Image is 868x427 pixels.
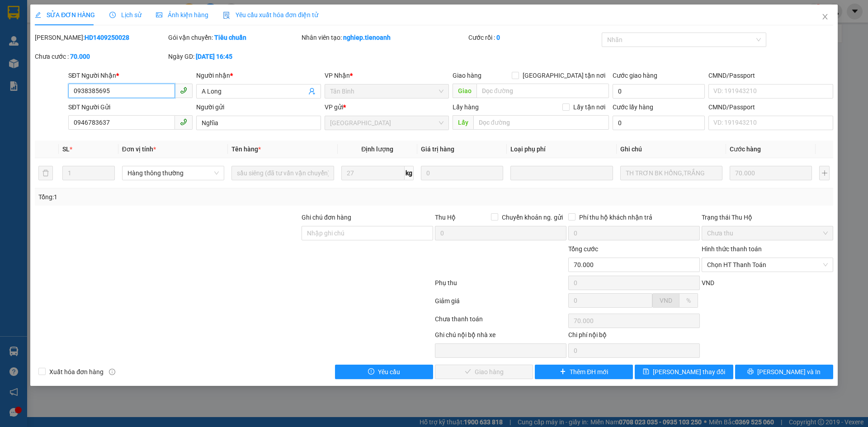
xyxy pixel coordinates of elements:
span: Xuất hóa đơn hàng [46,367,107,377]
span: SỬA ĐƠN HÀNG [35,11,95,19]
div: Chưa thanh toán [434,314,567,330]
div: Trạng thái Thu Hộ [702,212,833,222]
span: [PERSON_NAME] thay đổi [653,367,725,377]
span: edit [35,12,41,18]
span: Hàng thông thường [127,166,219,180]
input: Dọc đường [476,84,609,98]
span: % [686,297,691,304]
label: Hình thức thanh toán [702,245,762,253]
b: 0 [496,34,500,41]
div: [PERSON_NAME]: [35,33,166,42]
span: SL [62,145,70,153]
button: save[PERSON_NAME] thay đổi [635,365,733,379]
input: Dọc đường [473,115,609,130]
span: Định lượng [361,145,393,153]
label: Ghi chú đơn hàng [302,214,351,221]
span: Phí thu hộ khách nhận trả [576,212,656,222]
span: exclamation-circle [368,368,374,375]
b: [DATE] 16:45 [196,53,232,60]
button: checkGiao hàng [435,365,533,379]
span: Lấy [453,115,473,130]
input: VD: Bàn, Ghế [231,166,334,180]
span: Tổng cước [568,245,598,253]
span: Giao hàng [453,72,481,79]
span: Chuyển khoản ng. gửi [498,212,566,222]
span: Thu Hộ [435,214,456,221]
span: phone [180,87,187,94]
b: 70.000 [70,53,90,60]
span: Cước hàng [730,145,761,153]
input: Cước giao hàng [613,84,705,99]
input: Ghi chú đơn hàng [302,226,433,240]
span: Lấy hàng [453,103,479,111]
b: Tiêu chuẩn [214,34,246,41]
span: close [821,13,829,20]
div: SĐT Người Nhận [68,70,193,80]
button: Close [812,5,838,30]
div: Ngày GD: [168,52,300,61]
input: 0 [421,166,503,180]
div: VP gửi [325,102,449,112]
span: [PERSON_NAME] và In [757,367,821,377]
div: Phụ thu [434,278,567,294]
button: printer[PERSON_NAME] và In [735,365,833,379]
div: Gói vận chuyển: [168,33,300,42]
img: icon [223,12,230,19]
label: Cước lấy hàng [613,103,653,111]
span: Chưa thu [707,226,828,240]
span: Tân Bình [330,84,443,98]
span: VND [702,279,714,286]
div: CMND/Passport [708,70,833,80]
span: Hòa Đông [330,116,443,130]
span: [GEOGRAPHIC_DATA] tận nơi [519,70,609,80]
button: exclamation-circleYêu cầu [335,365,433,379]
div: Chi phí nội bộ [568,330,700,343]
span: Tên hàng [231,145,261,153]
span: Thêm ĐH mới [570,367,608,377]
span: Lịch sử [109,11,142,19]
span: Chọn HT Thanh Toán [707,258,828,272]
b: nghiep.tienoanh [343,34,391,41]
div: Chưa cước : [35,52,166,61]
th: Loại phụ phí [507,141,616,158]
span: Yêu cầu xuất hóa đơn điện tử [223,11,318,19]
span: Đơn vị tính [122,145,156,153]
span: VP Nhận [325,72,350,79]
button: delete [38,166,53,180]
input: Cước lấy hàng [613,116,705,130]
div: Người nhận [196,70,321,80]
button: plus [819,166,829,180]
span: Giao [453,84,476,98]
span: Yêu cầu [378,367,400,377]
span: kg [405,166,414,180]
span: Giá trị hàng [421,145,454,153]
input: Ghi Chú [620,166,722,180]
div: Giảm giá [434,296,567,312]
div: Ghi chú nội bộ nhà xe [435,330,566,343]
div: Nhân viên tạo: [302,33,467,42]
div: Người gửi [196,102,321,112]
div: Tổng: 1 [38,192,335,202]
span: plus [560,368,566,375]
div: SĐT Người Gửi [68,102,193,112]
b: HD1409250028 [85,34,129,41]
span: clock-circle [109,12,116,18]
div: CMND/Passport [708,102,833,112]
span: printer [747,368,754,375]
span: phone [180,118,187,126]
span: VND [660,297,672,304]
span: info-circle [109,369,115,375]
button: plusThêm ĐH mới [535,365,633,379]
input: 0 [730,166,812,180]
span: picture [156,12,162,18]
div: Cước rồi : [468,33,600,42]
span: user-add [308,88,316,95]
span: save [643,368,649,375]
th: Ghi chú [617,141,726,158]
span: Ảnh kiện hàng [156,11,208,19]
span: Lấy tận nơi [570,102,609,112]
label: Cước giao hàng [613,72,657,79]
